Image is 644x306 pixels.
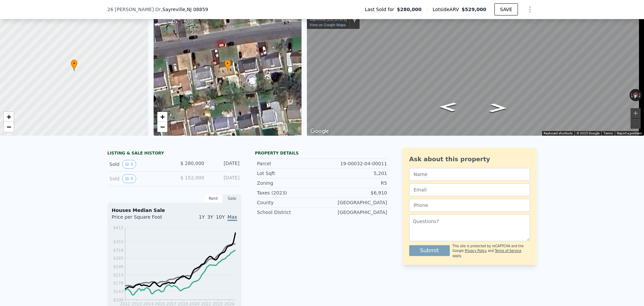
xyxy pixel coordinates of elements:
[632,89,640,101] button: Reset the view
[71,60,77,67] span: •
[603,131,613,135] a: Terms (opens in new tab)
[257,189,322,196] div: Taxes (2023)
[322,180,387,186] div: R5
[210,174,239,183] div: [DATE]
[482,101,515,115] path: Go East, Ash Terrace
[7,113,11,121] span: +
[310,23,346,27] a: View on Google Maps
[112,207,237,214] div: Houses Median Sale
[257,160,322,167] div: Parcel
[409,245,450,256] button: Submit
[409,183,530,196] input: Email
[161,6,208,13] span: , Sayreville
[409,199,530,212] input: Phone
[494,3,518,15] button: SAVE
[523,3,537,16] button: Show Options
[113,264,123,269] tspan: $248
[309,127,331,136] a: Open this area in Google Maps (opens a new window)
[71,59,77,71] div: •
[216,214,225,220] span: 10Y
[122,160,136,169] button: View historical data
[433,6,462,13] span: Lotside ARV
[113,225,123,230] tspan: $412
[113,248,123,253] tspan: $318
[465,249,487,253] a: Privacy Policy
[157,122,167,132] a: Zoom out
[113,256,123,261] tspan: $283
[257,180,322,186] div: Zoning
[322,189,387,196] div: $6,910
[199,214,205,220] span: 1Y
[185,7,208,12] span: , NJ 08859
[617,131,642,135] a: Report a problem
[631,119,641,129] button: Zoom out
[322,199,387,206] div: [GEOGRAPHIC_DATA]
[224,59,231,71] div: •
[310,17,347,22] div: Sayreville, [US_STATE]
[109,160,169,169] div: Sold
[223,194,241,203] div: Sale
[4,112,14,122] a: Zoom in
[180,161,204,166] span: $ 280,000
[113,298,123,302] tspan: $108
[322,160,387,167] div: 19-00032-04-00011
[397,6,422,13] span: $280,000
[210,160,239,169] div: [DATE]
[157,112,167,122] a: Zoom in
[638,89,642,101] button: Rotate clockwise
[113,239,123,244] tspan: $353
[113,281,123,286] tspan: $178
[257,170,322,177] div: Lot Sqft
[322,209,387,216] div: [GEOGRAPHIC_DATA]
[257,209,322,216] div: School District
[160,123,164,131] span: −
[409,155,530,164] div: Ask about this property
[122,174,136,183] button: View historical data
[107,6,161,13] span: 26 [PERSON_NAME] Dr
[307,7,644,136] div: Street View
[307,7,644,136] div: Map
[107,150,241,157] div: LISTING & SALE HISTORY
[160,113,164,121] span: +
[495,249,521,253] a: Terms of Service
[257,199,322,206] div: County
[224,60,231,67] span: •
[409,168,530,181] input: Name
[544,131,573,136] button: Keyboard shortcuts
[630,89,633,101] button: Rotate counterclockwise
[109,174,169,183] div: Sold
[112,214,174,224] div: Price per Square Foot
[352,16,357,23] a: Show location on map
[322,170,387,177] div: 5,201
[365,6,397,13] span: Last Sold for
[309,127,331,136] img: Google
[7,123,11,131] span: −
[4,122,14,132] a: Zoom out
[577,131,599,135] span: © 2025 Google
[452,244,530,258] div: This site is protected by reCAPTCHA and the Google and apply.
[113,273,123,277] tspan: $213
[227,214,237,221] span: Max
[431,100,464,114] path: Go West, Ash Terrace
[207,214,213,220] span: 3Y
[204,194,223,203] div: Rent
[113,289,123,294] tspan: $143
[462,7,486,12] span: $529,000
[255,150,389,156] div: Property details
[180,175,204,180] span: $ 152,000
[631,108,641,118] button: Zoom in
